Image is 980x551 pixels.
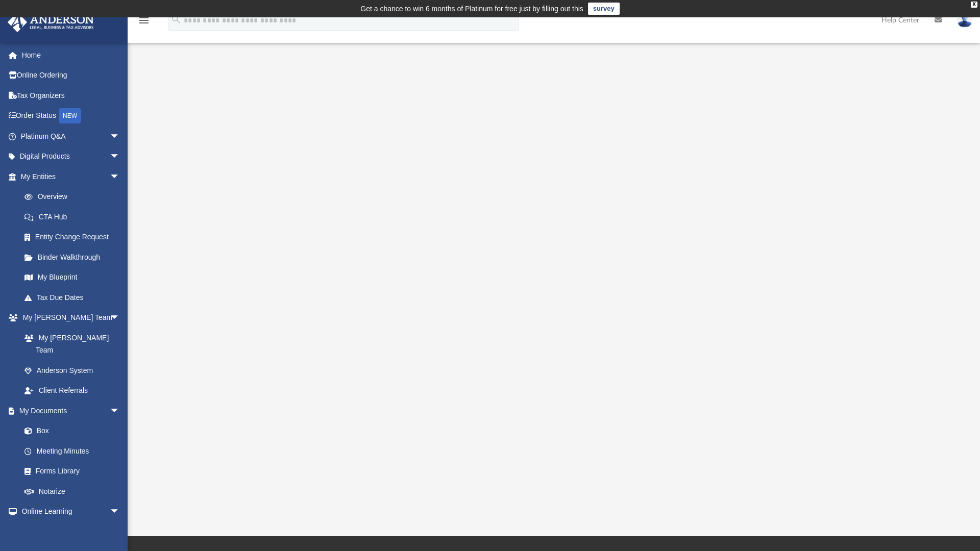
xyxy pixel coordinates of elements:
a: Notarize [14,481,130,502]
a: Binder Walkthrough [14,247,135,267]
img: Anderson Advisors Platinum Portal [5,12,97,32]
div: Get a chance to win 6 months of Platinum for free just by filling out this [360,3,583,15]
i: search [170,14,182,25]
a: Tax Due Dates [14,287,135,308]
a: Client Referrals [14,381,130,401]
a: Tax Organizers [7,85,135,106]
a: Platinum Q&Aarrow_drop_down [7,126,135,146]
a: Meeting Minutes [14,441,130,461]
a: CTA Hub [14,207,135,227]
a: My [PERSON_NAME] Teamarrow_drop_down [7,308,130,328]
a: My Documentsarrow_drop_down [7,400,130,421]
a: Box [14,421,125,441]
a: Entity Change Request [14,227,135,247]
a: menu [138,19,150,27]
a: Forms Library [14,461,125,482]
img: User Pic [957,13,972,28]
a: My Entitiesarrow_drop_down [7,166,135,187]
div: close [971,2,977,8]
a: Anderson System [14,360,130,381]
i: menu [138,14,150,27]
span: arrow_drop_down [110,146,130,167]
a: Overview [14,187,135,207]
a: Online Ordering [7,65,135,86]
a: My Blueprint [14,267,130,288]
span: arrow_drop_down [110,126,130,147]
span: arrow_drop_down [110,502,130,522]
a: Home [7,45,135,65]
span: arrow_drop_down [110,166,130,187]
a: Digital Productsarrow_drop_down [7,146,135,167]
a: Online Learningarrow_drop_down [7,502,130,522]
a: Order StatusNEW [7,106,135,127]
div: NEW [59,108,81,123]
span: arrow_drop_down [110,308,130,329]
span: arrow_drop_down [110,400,130,421]
a: My [PERSON_NAME] Team [14,328,125,360]
a: survey [588,3,620,15]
